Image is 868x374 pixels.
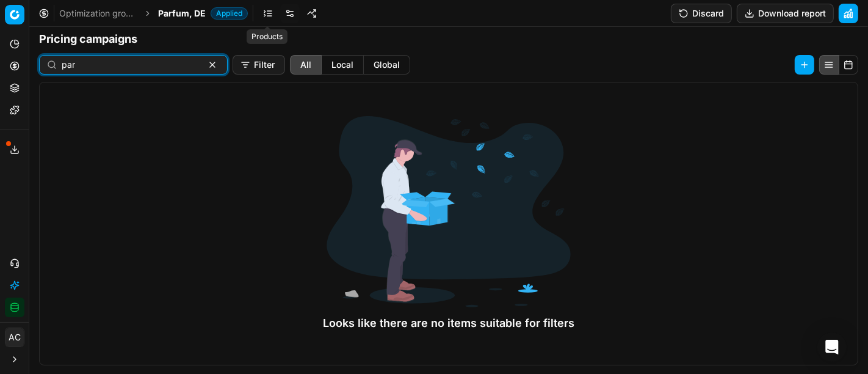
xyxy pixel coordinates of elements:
div: Products [247,29,288,44]
h1: Pricing campaigns [29,31,868,48]
button: Download report [737,4,834,23]
button: AC [5,328,24,347]
div: Open Intercom Messenger [817,332,847,362]
span: Parfum, DEApplied [158,7,248,20]
span: AC [5,328,24,346]
a: Optimization groups [59,7,137,20]
span: Parfum, DE [158,7,206,20]
input: Search [62,59,195,71]
span: Applied [211,7,248,20]
button: local [322,55,364,75]
nav: breadcrumb [59,7,248,20]
div: Looks like there are no items suitable for filters [323,315,574,332]
button: all [290,55,322,75]
button: Discard [671,4,732,23]
button: Filter [233,55,285,75]
button: global [364,55,410,75]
